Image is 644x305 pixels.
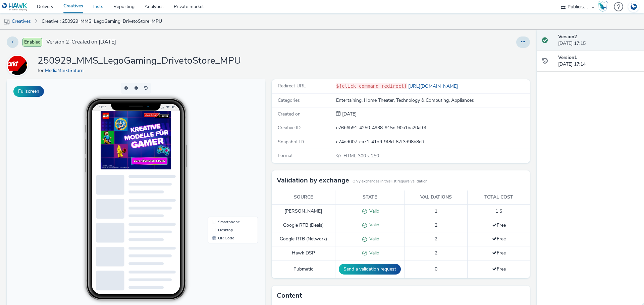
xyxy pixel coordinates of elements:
[38,55,241,67] h1: 250929_MMS_LegoGaming_DrivetoStore_MPU
[45,67,86,74] a: MediaMarktSaturn
[202,155,250,163] li: QR Code
[435,236,437,242] span: 2
[211,149,226,153] span: Desktop
[8,56,27,75] img: MediaMarktSaturn
[272,260,335,278] td: Pubmatic
[341,111,357,117] span: [DATE]
[336,83,407,89] code: ${click_command_redirect}
[211,157,227,161] span: QR Code
[435,222,437,228] span: 2
[492,250,506,256] span: Free
[343,153,379,159] span: 300 x 250
[435,250,437,256] span: 2
[278,152,293,159] span: Format
[278,97,300,103] span: Categories
[407,83,461,89] a: [URL][DOMAIN_NAME]
[7,62,31,68] a: MediaMarktSaturn
[272,190,335,204] th: Source
[335,190,404,204] th: State
[22,38,42,47] span: Enabled
[343,153,358,159] span: HTML
[278,125,301,131] span: Creative ID
[202,139,250,147] li: Smartphone
[272,204,335,218] td: [PERSON_NAME]
[272,246,335,260] td: Hawk DSP
[629,1,639,12] img: Account DE
[353,179,427,184] small: Only exchanges in this list require validation
[277,175,349,185] h3: Validation by exchange
[435,266,437,272] span: 0
[367,236,379,242] span: Valid
[598,1,608,12] img: Hawk Academy
[278,139,304,145] span: Snapshot ID
[336,97,529,104] div: Entertaining, Home Theater, Technology & Computing, Appliances
[211,141,233,145] span: Smartphone
[336,125,529,131] div: e76b6b91-4250-4938-915c-90a1ba20af0f
[38,13,165,29] a: Creative : 250929_MMS_LegoGaming_DrivetoStore_MPU
[492,222,506,228] span: Free
[558,54,639,68] div: [DATE] 17:14
[558,54,577,61] strong: Version 1
[278,83,306,89] span: Redirect URL
[272,232,335,246] td: Google RTB (Network)
[38,67,45,74] span: for
[367,208,379,214] span: Valid
[277,291,302,301] h3: Content
[435,208,437,214] span: 1
[46,38,116,46] span: Version 2 - Created on [DATE]
[336,139,529,145] div: c74dd007-ca71-41d9-9f8d-87f3d98b8cff
[339,264,401,275] button: Send a validation request
[278,111,301,117] span: Created on
[558,33,639,47] div: [DATE] 17:15
[367,222,379,228] span: Valid
[492,236,506,242] span: Free
[404,190,468,204] th: Validations
[92,26,100,29] span: 11:16
[202,147,250,155] li: Desktop
[13,86,44,97] button: Fullscreen
[468,190,530,204] th: Total cost
[367,250,379,256] span: Valid
[598,1,610,12] a: Hawk Academy
[341,111,357,118] div: Creation 29 September 2025, 17:14
[272,218,335,232] td: Google RTB (Deals)
[2,3,28,11] img: undefined Logo
[492,266,506,272] span: Free
[558,33,577,40] strong: Version 2
[495,208,502,214] span: 1 $
[3,18,10,25] img: mobile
